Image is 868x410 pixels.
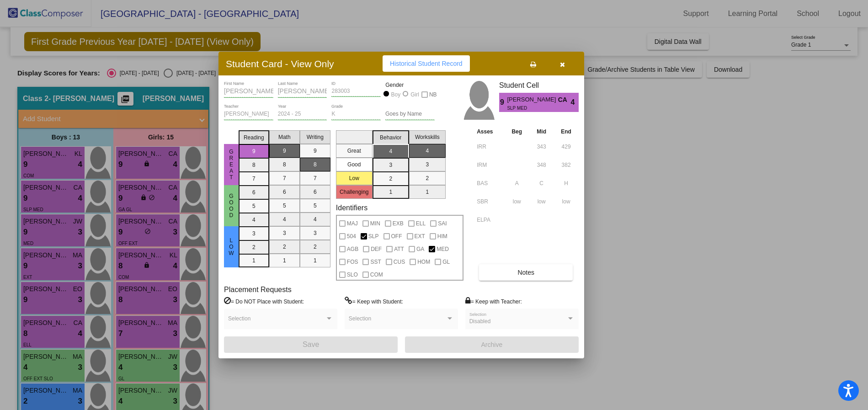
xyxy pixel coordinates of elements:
[477,176,502,190] input: assessment
[224,336,398,353] button: Save
[465,297,522,306] label: = Keep with Teacher:
[517,269,534,276] span: Notes
[331,111,381,117] input: grade
[416,244,424,255] span: GA
[227,237,235,256] span: Low
[391,231,402,242] span: OFF
[442,256,450,267] span: GL
[429,89,437,100] span: NB
[499,81,579,90] h3: Student Cell
[417,256,430,267] span: HOM
[507,95,558,105] span: [PERSON_NAME]
[437,231,447,242] span: HIM
[347,269,358,280] span: SLO
[391,91,401,99] div: Boy
[226,58,334,69] h3: Student Card - View Only
[410,91,419,99] div: Girl
[224,297,304,306] label: = Do NOT Place with Student:
[347,244,358,255] span: AGB
[438,218,447,229] span: SAI
[558,95,571,105] span: CA
[345,297,403,306] label: = Keep with Student:
[370,256,381,267] span: SST
[394,256,405,267] span: CUS
[385,111,435,117] input: goes by name
[227,149,235,181] span: Great
[477,140,502,154] input: assessment
[554,127,579,137] th: End
[507,105,551,112] span: SLP MED
[224,111,273,117] input: teacher
[499,97,507,108] span: 9
[477,213,502,227] input: assessment
[370,218,380,229] span: MIN
[477,195,502,208] input: assessment
[481,341,503,348] span: Archive
[347,231,356,242] span: 504
[393,218,404,229] span: EXB
[405,336,579,353] button: Archive
[347,218,358,229] span: MAJ
[416,218,426,229] span: ELL
[227,193,235,218] span: Good
[370,269,383,280] span: COM
[477,158,502,172] input: assessment
[437,244,449,255] span: MED
[469,318,491,325] span: Disabled
[394,244,404,255] span: ATT
[371,244,382,255] span: DEF
[479,264,573,281] button: Notes
[385,81,435,89] mat-label: Gender
[383,55,470,72] button: Historical Student Record
[336,203,367,212] label: Identifiers
[474,127,504,137] th: Asses
[390,60,463,67] span: Historical Student Record
[504,127,529,137] th: Beg
[278,111,327,117] input: year
[529,127,554,137] th: Mid
[347,256,358,267] span: FOS
[415,231,425,242] span: EXT
[331,88,381,95] input: Enter ID
[303,341,319,348] span: Save
[368,231,379,242] span: SLP
[224,285,292,294] label: Placement Requests
[571,97,579,108] span: 4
